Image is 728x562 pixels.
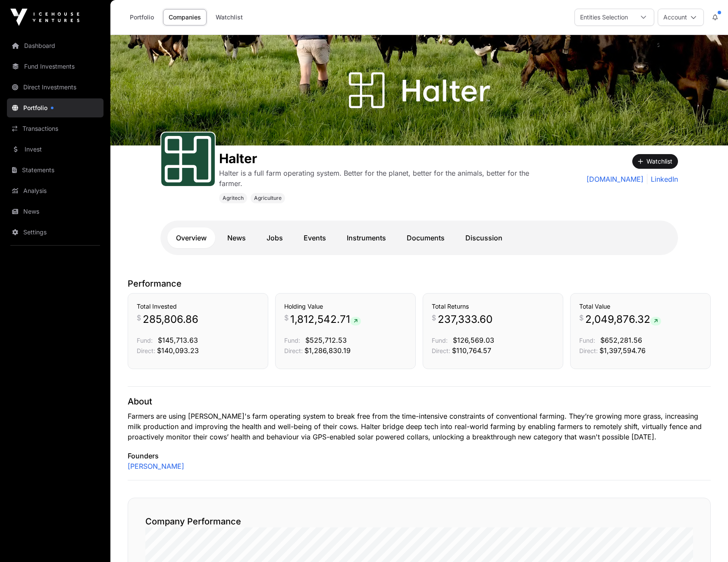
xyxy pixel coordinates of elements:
[165,136,211,183] img: Halter-Favicon.svg
[432,313,436,323] span: $
[110,35,728,145] img: Halter
[210,9,248,25] a: Watchlist
[685,521,728,562] iframe: Chat Widget
[457,227,511,248] a: Discussion
[143,313,198,326] span: 285,806.86
[124,9,160,25] a: Portfolio
[137,347,155,354] span: Direct:
[7,181,104,200] a: Analysis
[128,395,711,407] p: About
[585,313,661,326] span: 2,049,876.32
[305,336,347,344] span: $525,712.53
[284,347,303,354] span: Direct:
[575,9,633,25] div: Entities Selection
[7,202,104,221] a: News
[452,346,491,355] span: $110,764.57
[128,278,711,290] p: Performance
[338,227,395,248] a: Instruments
[167,227,215,248] a: Overview
[284,302,407,311] h3: Holding Value
[7,36,104,55] a: Dashboard
[254,195,282,202] span: Agriculture
[219,168,549,189] p: Halter is a full farm operating system. Better for the planet, better for the animals, better for...
[432,347,450,354] span: Direct:
[284,337,300,344] span: Fund:
[632,154,678,169] button: Watchlist
[432,337,448,344] span: Fund:
[137,337,153,344] span: Fund:
[587,174,643,184] a: [DOMAIN_NAME]
[258,227,292,248] a: Jobs
[290,313,361,326] span: 1,812,542.71
[600,336,642,344] span: $652,281.56
[398,227,453,248] a: Documents
[7,140,104,159] a: Invest
[128,461,184,471] a: [PERSON_NAME]
[7,161,104,180] a: Statements
[579,337,595,344] span: Fund:
[137,302,259,311] h3: Total Invested
[295,227,335,248] a: Events
[284,313,289,323] span: $
[438,313,493,326] span: 237,333.60
[647,174,678,184] a: LinkedIn
[7,98,104,117] a: Portfolio
[432,302,554,311] h3: Total Returns
[7,119,104,138] a: Transactions
[7,223,104,242] a: Settings
[128,451,711,461] p: Founders
[658,9,704,26] button: Account
[7,78,104,97] a: Direct Investments
[579,302,702,311] h3: Total Value
[7,57,104,76] a: Fund Investments
[599,346,646,355] span: $1,397,594.76
[158,336,198,344] span: $145,713.63
[304,346,351,355] span: $1,286,830.19
[128,411,711,442] p: Farmers are using [PERSON_NAME]'s farm operating system to break free from the time-intensive con...
[453,336,494,344] span: $126,569.03
[145,515,693,527] h2: Company Performance
[137,313,141,323] span: $
[579,347,598,354] span: Direct:
[219,151,549,166] h1: Halter
[157,346,199,355] span: $140,093.23
[163,9,207,25] a: Companies
[10,9,79,26] img: Icehouse Ventures Logo
[223,195,244,202] span: Agritech
[219,227,254,248] a: News
[579,313,584,323] span: $
[167,227,671,248] nav: Tabs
